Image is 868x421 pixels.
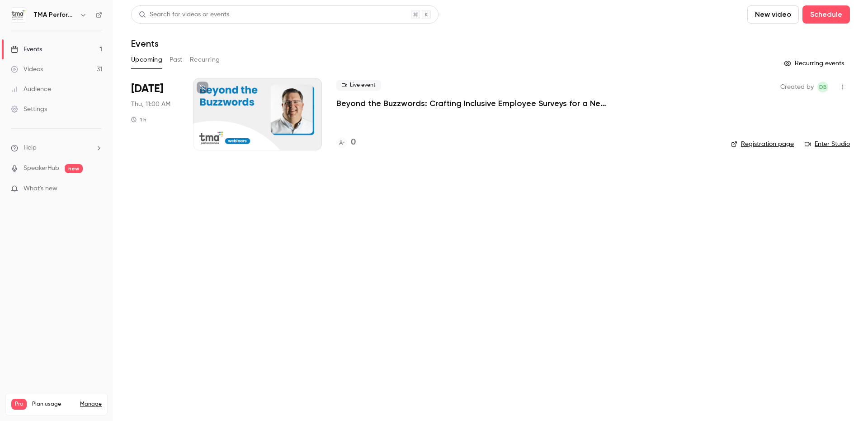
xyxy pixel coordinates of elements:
[819,82,827,92] span: DB
[817,82,828,92] span: Devin Black
[336,136,356,149] a: 0
[131,116,146,123] div: 1 h
[11,45,42,54] div: Events
[131,82,163,96] span: [DATE]
[65,164,83,173] span: new
[747,5,799,24] button: New video
[11,8,26,22] img: TMA Performance (formerly DecisionWise)
[780,56,850,71] button: Recurring events
[351,136,356,149] h4: 0
[780,82,814,92] span: Created by
[131,38,159,49] h1: Events
[131,100,170,109] span: Thu, 11:00 AM
[190,53,220,67] button: Recurring
[32,401,75,408] span: Plan usage
[11,399,27,410] span: Pro
[11,143,102,153] li: help-dropdown-opener
[731,140,794,149] a: Registration page
[91,185,102,193] iframe: Noticeable Trigger
[33,10,76,19] h6: TMA Performance (formerly DecisionWise)
[24,184,57,194] span: What's new
[24,164,59,173] a: SpeakerHub
[336,98,608,109] a: Beyond the Buzzwords: Crafting Inclusive Employee Surveys for a New Political Era
[11,105,47,114] div: Settings
[80,401,102,408] a: Manage
[170,53,183,67] button: Past
[336,80,381,91] span: Live event
[11,85,51,94] div: Audience
[802,5,850,24] button: Schedule
[24,143,37,153] span: Help
[11,65,43,74] div: Videos
[139,10,229,19] div: Search for videos or events
[131,78,179,150] div: Sep 4 Thu, 11:00 AM (America/Denver)
[805,140,850,149] a: Enter Studio
[131,53,162,67] button: Upcoming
